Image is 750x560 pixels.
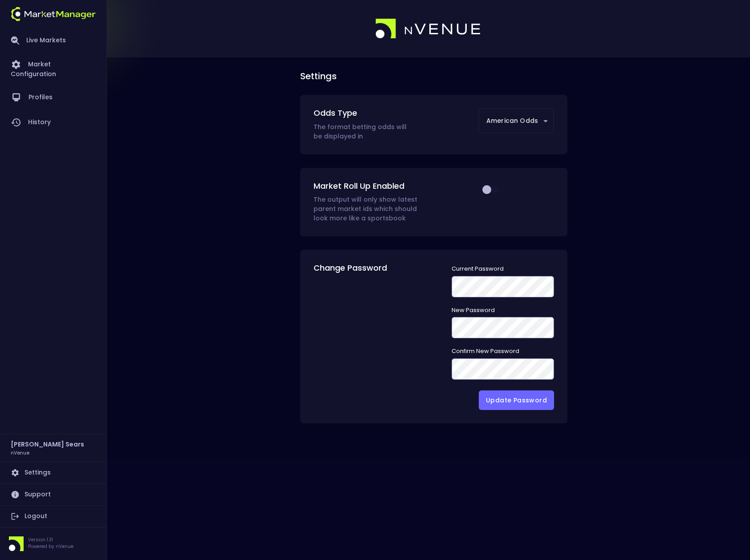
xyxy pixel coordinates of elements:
a: History [5,110,101,135]
a: Market Configuration [5,52,101,85]
p: The output will only show latest parent market ids which should look more like a sportsbook [314,194,478,223]
h4: Market Roll Up Enabled [314,181,478,191]
label: New Password [452,306,495,315]
button: Update Password [479,390,554,410]
a: Logout [5,506,101,527]
p: The format betting odds will be displayed in [314,122,478,141]
h4: Settings [300,71,567,81]
h3: nVenue [11,449,29,456]
img: logo [11,7,96,21]
label: Current Password [452,264,504,273]
a: Support [5,484,101,505]
div: American Odds [478,108,554,134]
a: Profiles [5,85,101,110]
a: Settings [5,462,101,483]
h4: Odds Type [314,108,478,118]
p: Powered by nVenue [28,543,73,550]
a: Live Markets [5,29,101,52]
label: Confirm New Password [452,347,519,356]
div: Version 1.31Powered by nVenue [5,536,101,551]
h4: Change Password [314,263,387,406]
p: Version 1.31 [28,536,73,543]
img: logo [375,19,481,39]
h2: [PERSON_NAME] Sears [11,439,84,449]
